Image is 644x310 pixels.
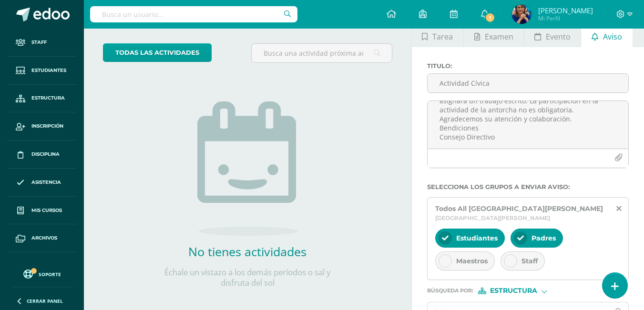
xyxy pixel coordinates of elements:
[31,179,61,186] span: Asistencia
[478,288,550,294] div: [object Object]
[31,234,57,242] span: Archivos
[8,29,76,57] a: Staff
[11,267,72,280] a: Soporte
[8,197,76,225] a: Mis cursos
[524,24,581,47] a: Evento
[427,288,473,293] span: Búsqueda por :
[31,207,62,214] span: Mis cursos
[435,214,550,221] span: [GEOGRAPHIC_DATA][PERSON_NAME]
[532,234,556,242] span: Padres
[197,101,297,236] img: no_activities.png
[31,262,58,270] span: Reportes
[485,25,513,48] span: Examen
[456,257,488,265] span: Maestros
[521,257,538,265] span: Staff
[8,57,76,85] a: Estudiantes
[464,24,523,47] a: Examen
[31,39,47,46] span: Staff
[8,224,76,252] a: Archivos
[152,243,343,260] h2: No tienes actividades
[456,234,498,242] span: Estudiantes
[8,169,76,197] a: Asistencia
[90,6,297,22] input: Busca un usuario...
[31,67,66,74] span: Estudiantes
[428,101,628,149] textarea: Estimados Padres de Familia: Deseamos que la paz y amor de la familia de [PERSON_NAME] en cada un...
[427,183,629,190] label: Selecciona los grupos a enviar aviso :
[103,43,212,62] a: todas las Actividades
[31,150,60,158] span: Disciplina
[603,25,622,48] span: Aviso
[512,5,531,24] img: 3445c6c11b23aa7bd0f7f044cfc67341.png
[8,85,76,113] a: Estructura
[581,24,632,47] a: Aviso
[432,25,453,48] span: Tarea
[31,94,65,102] span: Estructura
[8,112,76,140] a: Inscripción
[39,271,61,278] span: Soporte
[538,6,593,15] span: [PERSON_NAME]
[8,140,76,169] a: Disciplina
[31,122,63,130] span: Inscripción
[152,267,343,288] p: Échale un vistazo a los demás períodos o sal y disfruta del sol
[27,298,63,304] span: Cerrar panel
[485,12,495,23] span: 1
[490,288,537,293] span: Estructura
[435,204,603,213] span: Todos All [GEOGRAPHIC_DATA][PERSON_NAME]
[427,62,629,70] label: Titulo :
[546,25,571,48] span: Evento
[8,252,76,280] a: Reportes
[252,44,391,62] input: Busca una actividad próxima aquí...
[428,74,628,92] input: Titulo
[412,24,463,47] a: Tarea
[538,14,593,22] span: Mi Perfil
